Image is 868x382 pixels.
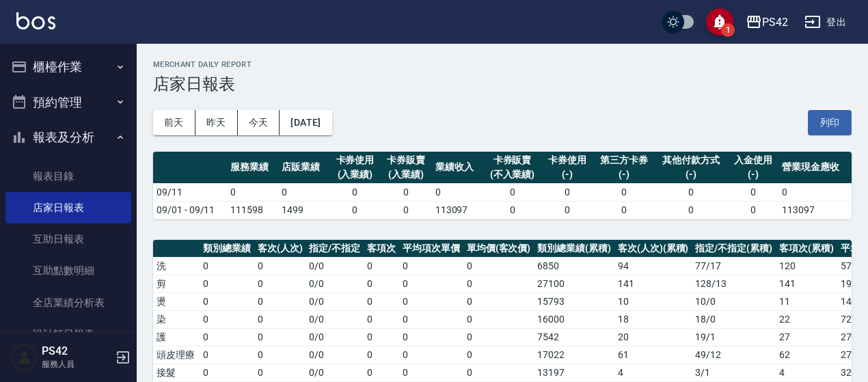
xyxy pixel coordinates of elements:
[534,364,614,381] td: 13197
[200,328,254,346] td: 0
[280,110,331,135] button: [DATE]
[545,167,590,182] div: (-)
[692,346,776,364] td: 49 / 12
[762,14,788,31] div: PS42
[534,240,614,258] th: 類別總業績(累積)
[364,292,399,310] td: 0
[5,85,131,120] button: 預約管理
[614,310,692,328] td: 18
[153,110,195,135] button: 前天
[333,153,377,167] div: 卡券使用
[200,240,254,258] th: 類別總業績
[614,346,692,364] td: 61
[463,328,534,346] td: 0
[596,167,651,182] div: (-)
[614,328,692,346] td: 20
[692,328,776,346] td: 19 / 1
[399,240,463,258] th: 平均項次單價
[153,310,200,328] td: 染
[399,257,463,275] td: 0
[5,120,131,155] button: 報表及分析
[153,292,200,310] td: 燙
[593,201,655,219] td: 0
[364,310,399,328] td: 0
[721,23,735,37] span: 1
[692,275,776,292] td: 128 / 13
[5,287,131,318] a: 全店業績分析表
[306,328,364,346] td: 0 / 0
[399,310,463,328] td: 0
[278,152,329,184] th: 店販業績
[432,201,483,219] td: 113097
[5,192,131,223] a: 店家日報表
[200,346,254,364] td: 0
[200,257,254,275] td: 0
[534,346,614,364] td: 17022
[254,240,306,258] th: 客次(人次)
[776,364,837,381] td: 4
[306,275,364,292] td: 0 / 0
[306,240,364,258] th: 指定/不指定
[534,328,614,346] td: 7542
[542,201,593,219] td: 0
[153,364,200,381] td: 接髮
[42,358,111,370] p: 服務人員
[254,346,306,364] td: 0
[776,346,837,364] td: 62
[329,201,381,219] td: 0
[534,292,614,310] td: 15793
[5,49,131,85] button: 櫃檯作業
[614,292,692,310] td: 10
[254,364,306,381] td: 0
[278,183,329,201] td: 0
[808,110,852,135] button: 列印
[200,275,254,292] td: 0
[381,201,432,219] td: 0
[778,183,852,201] td: 0
[399,364,463,381] td: 0
[483,183,541,201] td: 0
[364,346,399,364] td: 0
[399,328,463,346] td: 0
[463,346,534,364] td: 0
[655,183,728,201] td: 0
[692,364,776,381] td: 3 / 1
[731,153,776,167] div: 入金使用
[306,310,364,328] td: 0 / 0
[728,183,779,201] td: 0
[153,60,852,69] h2: Merchant Daily Report
[486,153,538,167] div: 卡券販賣
[306,292,364,310] td: 0 / 0
[534,257,614,275] td: 6850
[254,257,306,275] td: 0
[542,183,593,201] td: 0
[776,275,837,292] td: 141
[463,292,534,310] td: 0
[778,201,852,219] td: 113097
[381,183,432,201] td: 0
[11,344,38,371] img: Person
[195,110,238,135] button: 昨天
[483,201,541,219] td: 0
[463,257,534,275] td: 0
[692,257,776,275] td: 77 / 17
[153,328,200,346] td: 護
[728,201,779,219] td: 0
[254,275,306,292] td: 0
[692,310,776,328] td: 18 / 0
[432,183,483,201] td: 0
[776,257,837,275] td: 120
[384,153,429,167] div: 卡券販賣
[278,201,329,219] td: 1499
[776,292,837,310] td: 11
[200,310,254,328] td: 0
[692,292,776,310] td: 10 / 0
[254,310,306,328] td: 0
[364,257,399,275] td: 0
[153,275,200,292] td: 剪
[776,240,837,258] th: 客項次(累積)
[596,153,651,167] div: 第三方卡券
[545,153,590,167] div: 卡券使用
[486,167,538,182] div: (不入業績)
[614,364,692,381] td: 4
